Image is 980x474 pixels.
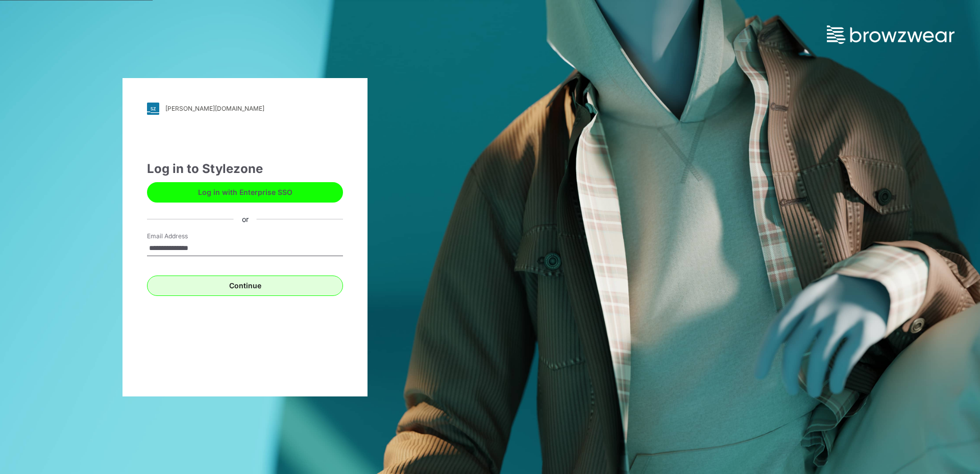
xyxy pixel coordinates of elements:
div: Log in to Stylezone [147,160,343,178]
label: Email Address [147,232,218,241]
div: [PERSON_NAME][DOMAIN_NAME] [165,105,264,112]
img: svg+xml;base64,PHN2ZyB3aWR0aD0iMjgiIGhlaWdodD0iMjgiIHZpZXdCb3g9IjAgMCAyOCAyOCIgZmlsbD0ibm9uZSIgeG... [147,103,159,115]
div: or [234,214,257,224]
a: [PERSON_NAME][DOMAIN_NAME] [147,103,343,115]
button: Continue [147,276,343,296]
img: browzwear-logo.73288ffb.svg [827,26,954,44]
button: Log in with Enterprise SSO [147,182,343,203]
